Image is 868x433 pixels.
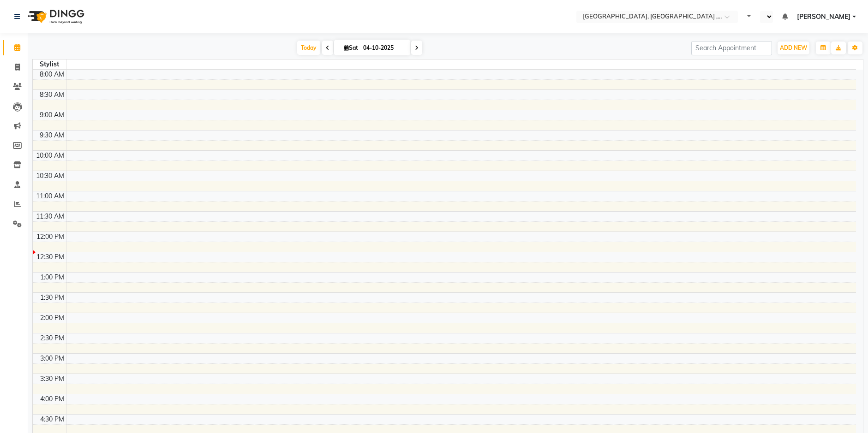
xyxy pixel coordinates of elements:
[38,130,66,140] div: 9:30 AM
[38,273,66,282] div: 1:00 PM
[38,354,66,363] div: 3:00 PM
[780,44,807,51] span: ADD NEW
[297,41,320,55] span: Today
[38,374,66,384] div: 3:30 PM
[33,59,66,69] div: Stylist
[38,90,66,100] div: 8:30 AM
[38,70,66,79] div: 8:00 AM
[341,44,360,51] span: Sat
[24,4,87,30] img: logo
[34,212,66,221] div: 11:30 AM
[35,252,66,262] div: 12:30 PM
[691,41,772,55] input: Search Appointment
[38,333,66,343] div: 2:30 PM
[38,110,66,120] div: 9:00 AM
[35,232,66,242] div: 12:00 PM
[360,41,407,55] input: 2025-10-04
[34,191,66,201] div: 11:00 AM
[778,42,809,54] button: ADD NEW
[38,415,66,424] div: 4:30 PM
[34,151,66,160] div: 10:00 AM
[797,12,850,22] span: [PERSON_NAME]
[38,293,66,303] div: 1:30 PM
[34,171,66,181] div: 10:30 AM
[38,313,66,323] div: 2:00 PM
[38,394,66,404] div: 4:00 PM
